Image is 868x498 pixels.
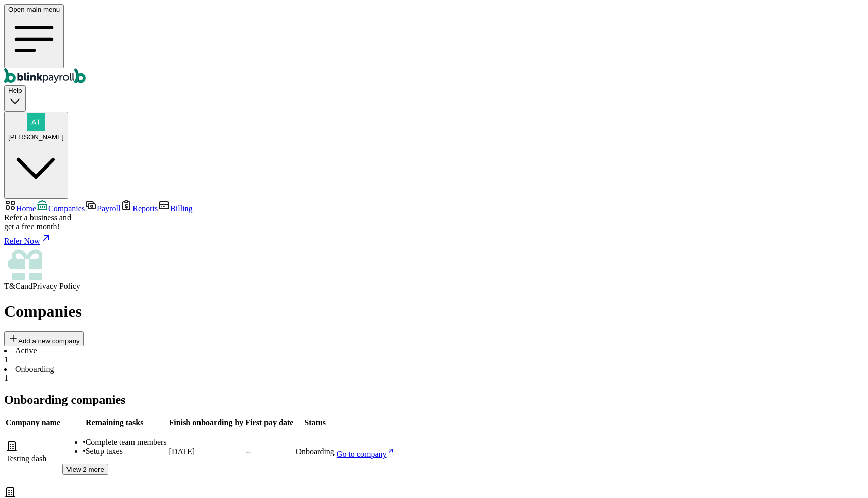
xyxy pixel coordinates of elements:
[8,87,22,94] span: Help
[4,393,864,407] h2: Onboarding companies
[21,282,32,290] span: and
[4,85,26,111] button: Help
[120,204,158,213] a: Reports
[4,346,864,364] li: Active
[4,282,21,290] span: T&C
[817,449,868,498] iframe: Chat Widget
[245,429,294,475] td: --
[4,302,864,321] h1: Companies
[4,331,84,346] button: Add a new company
[86,438,167,446] span: Complete team members
[4,231,864,246] a: Refer Now
[8,6,60,13] span: Open main menu
[62,418,168,428] th: Remaining tasks
[66,466,104,473] span: View 2 more
[86,447,123,455] span: Setup taxes
[170,204,192,213] span: Billing
[85,204,120,213] a: Payroll
[4,4,864,85] nav: Global
[337,450,395,458] a: Go to company
[4,199,864,291] nav: Sidebar
[48,204,85,213] span: Companies
[4,374,8,382] span: 1
[169,418,244,428] th: Finish onboarding by
[36,204,85,213] a: Companies
[169,429,244,475] td: [DATE]
[5,418,61,428] th: Company name
[158,204,192,213] a: Billing
[245,418,294,428] th: First pay date
[83,447,86,455] span: •
[4,355,8,364] span: 1
[8,133,64,141] span: [PERSON_NAME]
[18,337,80,345] span: Add a new company
[4,204,36,213] a: Home
[4,112,68,200] button: [PERSON_NAME]
[4,4,64,68] button: Open main menu
[62,464,108,475] button: View 2 more
[16,204,36,213] span: Home
[4,213,864,231] div: Refer a business and get a free month!
[97,204,120,213] span: Payroll
[295,418,335,428] th: Status
[295,447,334,456] span: Onboarding
[132,204,158,213] span: Reports
[32,282,80,290] span: Privacy Policy
[6,454,46,463] span: Testing dash
[4,364,864,383] li: Onboarding
[337,450,387,458] span: Go to company
[83,438,86,446] span: •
